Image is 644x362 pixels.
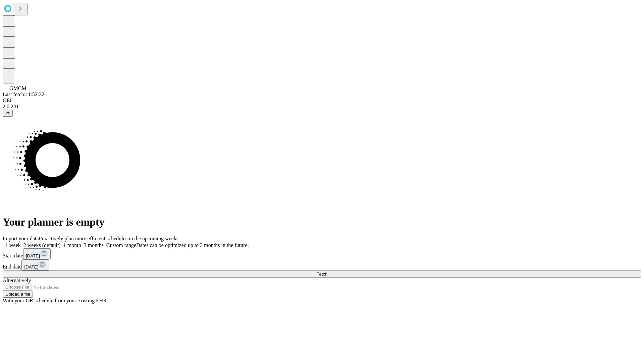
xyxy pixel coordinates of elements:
[3,110,13,117] button: @
[9,85,26,91] span: GMCM
[3,278,31,283] span: Alternatively
[5,242,21,248] span: 1 week
[21,259,49,270] button: [DATE]
[316,271,327,277] span: Fetch
[39,236,180,241] span: Proactively plan more efficient schedules in the upcoming weeks.
[26,253,40,258] span: [DATE]
[3,259,641,270] div: End date
[24,264,38,269] span: [DATE]
[23,242,61,248] span: 2 weeks (default)
[3,248,641,259] div: Start date
[3,104,641,110] div: 2.0.241
[63,242,81,248] span: 1 month
[3,216,641,228] h1: Your planner is empty
[3,298,107,303] span: With your OR schedule from your existing EHR
[23,248,51,259] button: [DATE]
[106,242,136,248] span: Custom range
[3,270,641,278] button: Fetch
[3,98,641,104] div: GEI
[3,236,39,241] span: Import your data
[3,291,33,298] button: Upload a file
[5,111,10,116] span: @
[84,242,104,248] span: 3 months
[136,242,249,248] span: Dates can be optimized up to 3 months in the future.
[3,92,44,97] span: Last fetch: 11:52:32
